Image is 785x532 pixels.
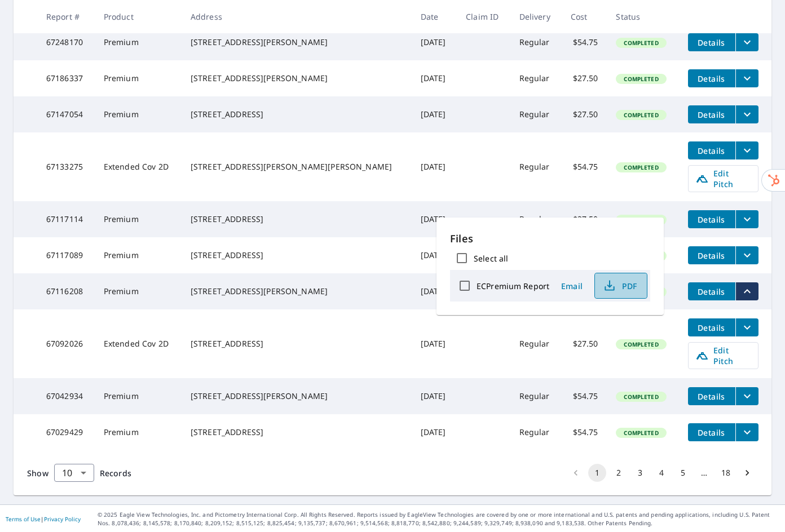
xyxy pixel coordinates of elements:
span: Completed [617,216,665,224]
span: Completed [617,39,665,47]
td: $54.75 [562,378,607,414]
button: filesDropdownBtn-67116208 [735,282,758,300]
td: Premium [95,237,182,273]
td: $27.50 [562,201,607,237]
a: Privacy Policy [44,515,81,523]
nav: pagination navigation [565,464,758,482]
td: 67133275 [37,132,95,201]
div: [STREET_ADDRESS][PERSON_NAME] [191,37,403,48]
button: detailsBtn-67133275 [688,141,735,159]
span: Details [695,73,729,84]
button: detailsBtn-67117114 [688,210,735,228]
div: [STREET_ADDRESS][PERSON_NAME] [191,73,403,84]
div: 10 [54,457,94,489]
div: … [695,467,713,478]
span: Details [695,214,729,225]
button: filesDropdownBtn-67117089 [735,246,758,264]
button: filesDropdownBtn-67092026 [735,318,758,336]
span: Records [100,468,131,478]
td: Premium [95,201,182,237]
button: filesDropdownBtn-67133275 [735,141,758,159]
p: © 2025 Eagle View Technologies, Inc. and Pictometry International Corp. All Rights Reserved. Repo... [98,511,779,527]
span: Details [695,250,729,261]
td: Premium [95,60,182,96]
td: $27.50 [562,96,607,132]
span: Completed [617,163,665,171]
button: Go to page 18 [717,464,735,482]
td: [DATE] [412,237,457,273]
button: page 1 [588,464,606,482]
div: Show 10 records [54,464,94,482]
button: detailsBtn-67147054 [688,105,735,123]
td: [DATE] [412,378,457,414]
span: PDF [602,279,638,292]
td: Premium [95,414,182,450]
td: $54.75 [562,132,607,201]
td: [DATE] [412,24,457,60]
div: [STREET_ADDRESS][PERSON_NAME] [191,286,403,297]
td: Premium [95,273,182,309]
td: 67092026 [37,309,95,378]
span: Edit Pitch [695,345,751,366]
td: 67147054 [37,96,95,132]
td: Regular [510,309,562,378]
td: Regular [510,96,562,132]
label: Select all [474,253,508,264]
button: Go to page 5 [674,464,692,482]
button: detailsBtn-67116208 [688,282,735,300]
span: Details [695,286,729,297]
span: Details [695,37,729,48]
td: $27.50 [562,60,607,96]
span: Edit Pitch [695,168,751,189]
td: [DATE] [412,132,457,201]
button: filesDropdownBtn-67147054 [735,105,758,123]
td: $54.75 [562,414,607,450]
span: Details [695,109,729,120]
div: [STREET_ADDRESS][PERSON_NAME][PERSON_NAME] [191,161,403,172]
td: Extended Cov 2D [95,309,182,378]
a: Edit Pitch [688,165,758,192]
td: [DATE] [412,60,457,96]
td: Regular [510,24,562,60]
span: Completed [617,111,665,119]
button: detailsBtn-67029429 [688,423,735,441]
span: Details [695,322,729,333]
button: filesDropdownBtn-67248170 [735,33,758,51]
div: [STREET_ADDRESS] [191,338,403,349]
div: [STREET_ADDRESS] [191,109,403,120]
p: Files [450,231,650,246]
button: filesDropdownBtn-67117114 [735,210,758,228]
button: Go to page 2 [610,464,628,482]
span: Show [27,468,48,478]
div: [STREET_ADDRESS][PERSON_NAME] [191,391,403,402]
td: Premium [95,378,182,414]
td: Regular [510,201,562,237]
button: detailsBtn-67248170 [688,33,735,51]
td: Regular [510,378,562,414]
td: 67186337 [37,60,95,96]
td: Premium [95,24,182,60]
button: filesDropdownBtn-67029429 [735,423,758,441]
span: Completed [617,340,665,348]
td: Premium [95,96,182,132]
td: Regular [510,132,562,201]
button: filesDropdownBtn-67042934 [735,387,758,405]
button: filesDropdownBtn-67186337 [735,69,758,87]
button: Go to page 3 [631,464,649,482]
a: Edit Pitch [688,342,758,369]
label: ECPremium Report [477,281,549,291]
button: Go to next page [738,464,756,482]
div: [STREET_ADDRESS] [191,250,403,261]
span: Details [695,391,729,402]
td: Extended Cov 2D [95,132,182,201]
span: Details [695,427,729,438]
td: 67116208 [37,273,95,309]
button: Email [554,277,590,295]
td: [DATE] [412,96,457,132]
span: Email [558,281,585,291]
td: Regular [510,60,562,96]
td: 67117114 [37,201,95,237]
span: Details [695,145,729,156]
p: | [6,516,81,522]
span: Completed [617,75,665,83]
